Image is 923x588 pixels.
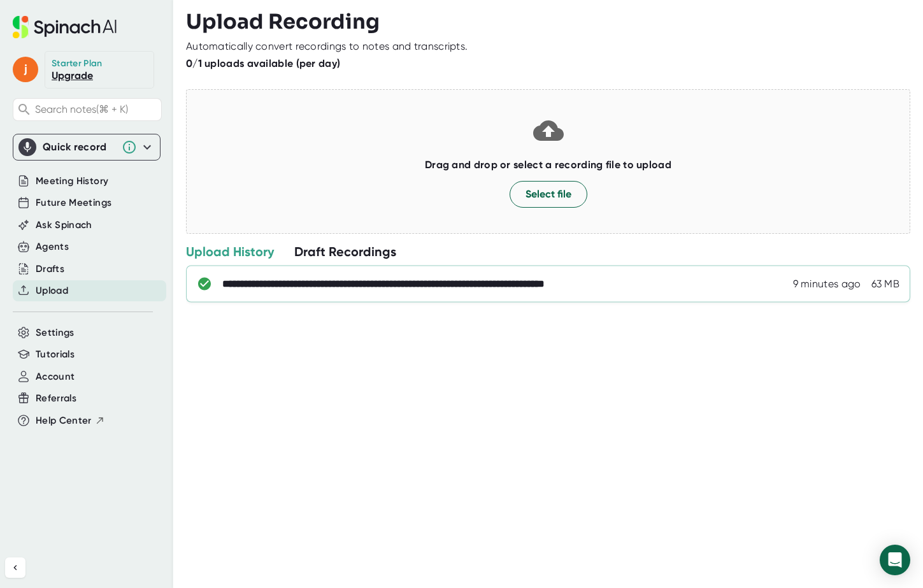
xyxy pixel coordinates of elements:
b: 0/1 uploads available (per day) [186,57,340,69]
div: Automatically convert recordings to notes and transcripts. [186,40,468,53]
div: Open Intercom Messenger [880,545,910,575]
span: Select file [526,187,571,202]
button: Settings [36,326,75,340]
div: 63 MB [871,278,900,290]
div: Quick record [18,134,155,160]
div: Upload History [186,243,274,260]
div: Starter Plan [52,58,103,69]
button: Select file [510,181,587,208]
button: Meeting History [36,174,108,189]
h3: Upload Recording [186,10,910,34]
div: Quick record [43,141,115,154]
button: Referrals [36,391,76,406]
button: Collapse sidebar [5,557,25,578]
button: Future Meetings [36,196,111,210]
button: Help Center [36,413,105,428]
button: Account [36,369,75,384]
b: Drag and drop or select a recording file to upload [425,159,671,171]
div: Draft Recordings [294,243,396,260]
button: Agents [36,240,69,254]
a: Upgrade [52,69,93,82]
button: Upload [36,283,68,298]
button: Tutorials [36,347,75,362]
button: Drafts [36,262,64,276]
div: 9/23/2025, 10:12:06 AM [793,278,861,290]
span: Search notes (⌘ + K) [35,103,158,115]
span: j [13,57,38,82]
span: Help Center [36,413,92,428]
button: Ask Spinach [36,218,92,233]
